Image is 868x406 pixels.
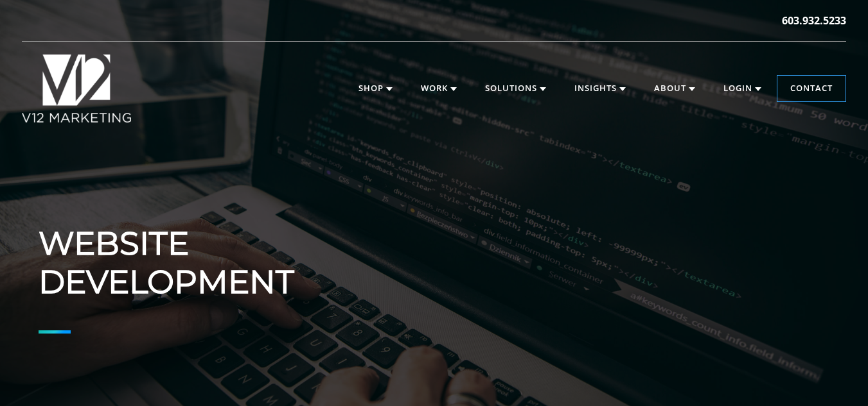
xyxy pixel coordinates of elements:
a: Work [408,76,470,101]
h1: Website Development [39,224,394,301]
a: Shop [346,76,405,101]
img: V12 MARKETING Logo New Hampshire Marketing Agency [22,55,131,123]
iframe: Website Development Services | V12 Marketing [441,160,797,360]
a: About [641,76,708,101]
a: Login [711,76,774,101]
a: 603.932.5233 [782,13,846,28]
a: Insights [562,76,639,101]
a: Contact [777,76,846,101]
a: Solutions [472,76,559,101]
